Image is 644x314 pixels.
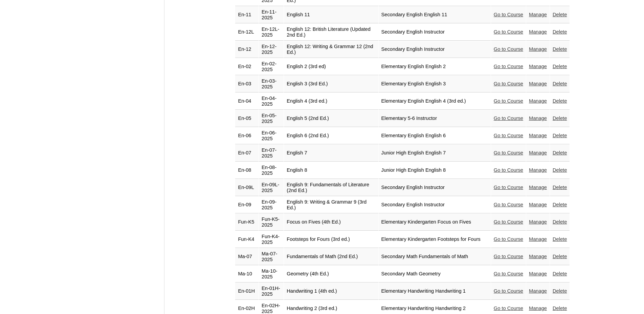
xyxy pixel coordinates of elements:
td: English 12: British Literature (Updated 2nd Ed.) [284,24,378,41]
td: En-06 [235,127,259,144]
a: Manage [529,306,547,311]
a: Go to Course [494,306,523,311]
a: Go to Course [494,150,523,155]
a: Delete [553,236,567,242]
td: En-08 [235,162,259,179]
a: Go to Course [494,116,523,121]
td: Secondary English Instructor [379,24,491,41]
a: Delete [553,46,567,52]
td: English 4 (3rd ed.) [284,93,378,110]
a: Delete [553,167,567,173]
td: Fun-K4-2025 [259,231,284,248]
td: Ma-07 [235,248,259,265]
a: Go to Course [494,29,523,35]
a: Manage [529,185,547,190]
a: Manage [529,12,547,17]
a: Manage [529,116,547,121]
td: Ma-07-2025 [259,248,284,265]
td: Elementary Handwriting Handwriting 1 [379,283,491,300]
td: Ma-10-2025 [259,266,284,282]
a: Manage [529,219,547,225]
td: En-03 [235,76,259,92]
td: En-05-2025 [259,110,284,127]
a: Delete [553,306,567,311]
td: En-09L-2025 [259,179,284,196]
td: Secondary Math Geometry [379,266,491,282]
td: Fun-K5-2025 [259,214,284,231]
td: Elementary English English 2 [379,58,491,75]
td: Secondary Math Fundamentals of Math [379,248,491,265]
td: English 11 [284,6,378,23]
td: Elementary Kindergarten Footsteps for Fours [379,231,491,248]
td: Secondary English Instructor [379,196,491,213]
td: Geometry (4th Ed.) [284,266,378,282]
td: Ma-10 [235,266,259,282]
td: Elementary English English 6 [379,127,491,144]
a: Go to Course [494,46,523,52]
td: English 2 (3rd ed) [284,58,378,75]
a: Delete [553,202,567,207]
td: Fundamentals of Math (2nd Ed.) [284,248,378,265]
td: En-12L [235,24,259,41]
td: Elementary English English 4 (3rd ed.) [379,93,491,110]
a: Manage [529,271,547,276]
td: Elementary Kindergarten Focus on Fives [379,214,491,231]
td: En-09-2025 [259,196,284,213]
td: En-12L-2025 [259,24,284,41]
td: Handwriting 1 (4th ed.) [284,283,378,300]
td: English 6 (2nd Ed.) [284,127,378,144]
a: Go to Course [494,236,523,242]
a: Manage [529,81,547,86]
a: Go to Course [494,12,523,17]
a: Delete [553,29,567,35]
a: Delete [553,116,567,121]
a: Manage [529,288,547,294]
a: Manage [529,29,547,35]
a: Go to Course [494,271,523,276]
td: En-07-2025 [259,145,284,162]
td: En-03-2025 [259,76,284,92]
a: Manage [529,236,547,242]
td: English 3 (3rd Ed.) [284,76,378,92]
td: Secondary English English 11 [379,6,491,23]
a: Delete [553,254,567,259]
td: En-11-2025 [259,6,284,23]
td: Junior High English English 8 [379,162,491,179]
a: Go to Course [494,167,523,173]
td: Fun-K4 [235,231,259,248]
td: En-02-2025 [259,58,284,75]
a: Go to Course [494,133,523,138]
a: Delete [553,98,567,104]
td: En-09 [235,196,259,213]
a: Delete [553,185,567,190]
a: Delete [553,12,567,17]
td: En-07 [235,145,259,162]
td: En-08-2025 [259,162,284,179]
td: En-05 [235,110,259,127]
a: Go to Course [494,202,523,207]
td: En-04 [235,93,259,110]
td: Focus on Fives (4th Ed.) [284,214,378,231]
a: Manage [529,202,547,207]
td: Elementary 5-6 Instructor [379,110,491,127]
td: English 8 [284,162,378,179]
td: Secondary English Instructor [379,41,491,58]
a: Delete [553,271,567,276]
a: Manage [529,98,547,104]
a: Delete [553,64,567,69]
a: Manage [529,64,547,69]
td: Elementary English English 3 [379,76,491,92]
td: English 9: Writing & Grammar 9 (3rd Ed.) [284,196,378,213]
a: Delete [553,81,567,86]
a: Manage [529,150,547,155]
td: En-12 [235,41,259,58]
td: En-06-2025 [259,127,284,144]
td: En-04-2025 [259,93,284,110]
a: Go to Course [494,219,523,225]
td: En-11 [235,6,259,23]
td: English 5 (2nd Ed.) [284,110,378,127]
a: Go to Course [494,98,523,104]
a: Delete [553,133,567,138]
a: Manage [529,133,547,138]
td: En-12-2025 [259,41,284,58]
